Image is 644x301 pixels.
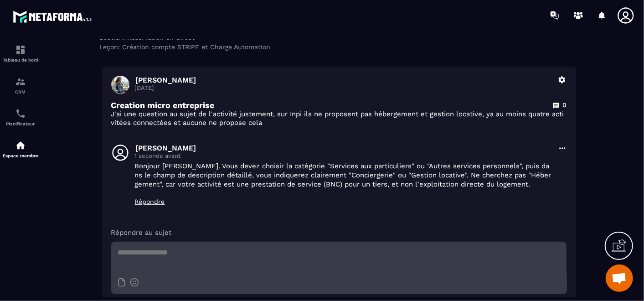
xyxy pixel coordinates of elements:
[15,44,26,55] img: formation
[135,198,552,205] p: Répondre
[111,110,567,127] p: J'ai une question au sujet de l'activité justement, sur Inpi ils ne proposent pas hébergement et ...
[13,8,95,25] img: logo
[135,84,552,91] p: [DATE]
[15,76,26,87] img: formation
[2,101,39,133] a: schedulerschedulerPlanificateur
[135,161,552,189] p: Bonjour [PERSON_NAME]. Vous devez choisir la catégorie "Services aux particuliers" ou "Autres ser...
[111,100,215,110] p: Creation micro entreprise
[2,153,39,158] p: Espace membre
[2,133,39,165] a: automationsautomationsEspace membre
[111,228,567,237] p: Répondre au sujet
[2,37,39,69] a: formationformationTableau de bord
[100,43,578,51] div: Leçon: Création compte STRIPE et Charge Automation
[2,89,39,94] p: CRM
[2,57,39,62] p: Tableau de bord
[15,140,26,151] img: automations
[15,108,26,119] img: scheduler
[136,76,552,84] p: [PERSON_NAME]
[135,152,552,159] p: 1 seconde avant
[136,144,552,152] p: [PERSON_NAME]
[563,101,567,109] p: 0
[2,121,39,126] p: Planificateur
[2,69,39,101] a: formationformationCRM
[606,265,633,292] div: Ouvrir le chat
